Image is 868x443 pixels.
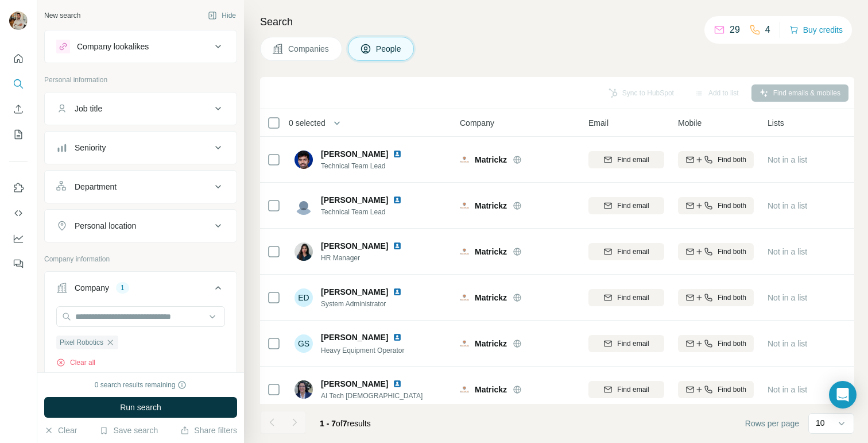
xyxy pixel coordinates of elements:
[9,11,28,30] img: Avatar
[460,339,469,348] img: Logo of Matrickz
[343,419,347,428] span: 7
[45,134,237,161] button: Seniority
[75,142,106,153] div: Seniority
[460,117,494,129] span: Company
[718,155,746,165] span: Find both
[678,117,702,129] span: Mobile
[617,384,649,395] span: Find email
[718,338,746,349] span: Find both
[475,200,507,211] span: Matrickz
[617,246,649,257] span: Find email
[321,378,388,390] span: [PERSON_NAME]
[321,332,388,343] span: [PERSON_NAME]
[393,379,402,388] img: LinkedIn logo
[75,103,102,114] div: Job title
[294,380,313,399] img: Avatar
[475,384,507,395] span: Matrickz
[75,181,117,192] div: Department
[393,195,402,205] img: LinkedIn logo
[765,23,770,37] p: 4
[95,380,187,390] div: 0 search results remaining
[678,243,754,260] button: Find both
[588,335,664,352] button: Find email
[393,333,402,342] img: LinkedIn logo
[44,10,80,21] div: New search
[321,148,388,160] span: [PERSON_NAME]
[9,203,28,224] button: Use Surfe API
[260,14,854,30] h4: Search
[678,381,754,398] button: Find both
[336,419,343,428] span: of
[475,292,507,303] span: Matrickz
[9,48,28,69] button: Quick start
[294,242,313,261] img: Avatar
[393,149,402,159] img: LinkedIn logo
[77,41,149,52] div: Company lookalikes
[588,381,664,398] button: Find email
[588,197,664,214] button: Find email
[768,339,807,348] span: Not in a list
[45,173,237,201] button: Department
[617,292,649,303] span: Find email
[321,240,388,252] span: [PERSON_NAME]
[588,151,664,168] button: Find email
[9,74,28,94] button: Search
[9,228,28,249] button: Dashboard
[200,7,244,24] button: Hide
[678,151,754,168] button: Find both
[460,293,469,302] img: Logo of Matrickz
[730,23,740,37] p: 29
[768,155,807,164] span: Not in a list
[475,338,507,349] span: Matrickz
[321,286,388,298] span: [PERSON_NAME]
[768,247,807,256] span: Not in a list
[9,124,28,145] button: My lists
[9,253,28,274] button: Feedback
[321,253,416,263] span: HR Manager
[829,381,857,409] div: Open Intercom Messenger
[321,346,404,355] span: Heavy Equipment Operator
[294,197,313,215] img: Avatar
[617,201,649,211] span: Find email
[44,254,237,264] p: Company information
[678,289,754,306] button: Find both
[56,357,95,368] button: Clear all
[321,161,416,171] span: Technical Team Lead
[768,201,807,210] span: Not in a list
[294,334,313,353] div: GS
[678,335,754,352] button: Find both
[460,155,469,164] img: Logo of Matrickz
[588,243,664,260] button: Find email
[289,117,325,129] span: 0 selected
[45,33,237,60] button: Company lookalikes
[588,117,609,129] span: Email
[475,154,507,165] span: Matrickz
[44,397,237,418] button: Run search
[376,43,402,55] span: People
[180,425,237,436] button: Share filters
[116,283,129,293] div: 1
[45,95,237,122] button: Job title
[44,75,237,85] p: Personal information
[75,282,109,294] div: Company
[120,402,161,413] span: Run search
[475,246,507,257] span: Matrickz
[321,207,416,217] span: Technical Team Lead
[678,197,754,214] button: Find both
[320,419,336,428] span: 1 - 7
[588,289,664,306] button: Find email
[816,417,825,429] p: 10
[9,99,28,120] button: Enrich CSV
[617,155,649,165] span: Find email
[393,287,402,296] img: LinkedIn logo
[789,22,843,38] button: Buy credits
[460,247,469,256] img: Logo of Matrickz
[718,292,746,303] span: Find both
[460,385,469,394] img: Logo of Matrickz
[718,384,746,395] span: Find both
[768,385,807,394] span: Not in a list
[718,246,746,257] span: Find both
[718,201,746,211] span: Find both
[321,299,416,309] span: System Administrator
[45,212,237,240] button: Personal location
